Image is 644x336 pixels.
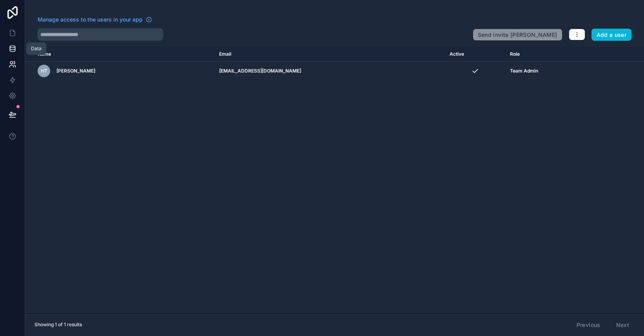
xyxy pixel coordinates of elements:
span: Showing 1 of 1 results [34,321,82,328]
th: Email [214,47,445,62]
button: Add a user [591,29,632,41]
th: Role [505,47,600,62]
div: Data [31,45,42,52]
a: Manage access to the users in your app [38,16,152,24]
th: Name [25,47,214,62]
span: Manage access to the users in your app [38,16,143,24]
span: Team Admin [510,68,538,74]
span: HT [41,68,47,74]
span: [PERSON_NAME] [56,68,95,74]
th: Active [445,47,505,62]
div: scrollable content [25,47,644,313]
td: [EMAIL_ADDRESS][DOMAIN_NAME] [214,62,445,81]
